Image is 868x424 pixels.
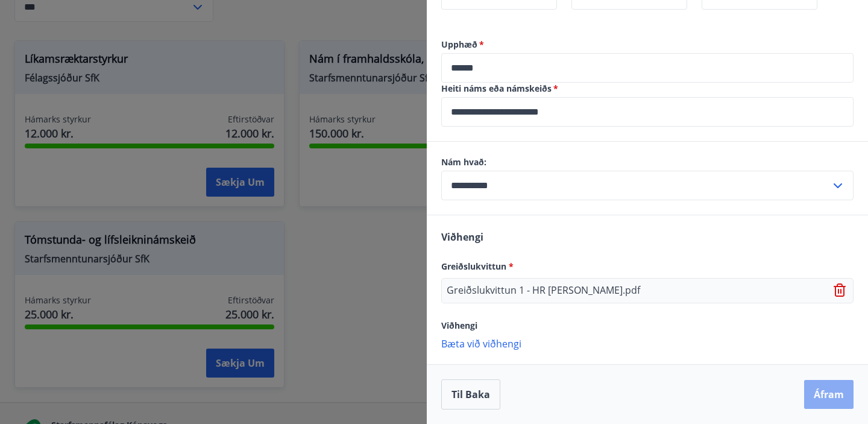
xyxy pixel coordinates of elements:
[447,283,640,298] p: Greiðslukvittun 1 - HR [PERSON_NAME].pdf
[441,53,854,83] div: Upphæð
[441,39,854,51] label: Upphæð
[804,380,854,409] button: Áfram
[441,379,500,410] button: Til baka
[441,83,854,95] label: Heiti náms eða námskeiðs
[441,320,477,331] span: Viðhengi
[441,230,483,244] span: Viðhengi
[441,156,854,168] label: Nám hvað:
[441,337,854,349] p: Bæta við viðhengi
[441,97,854,127] div: Heiti náms eða námskeiðs
[441,261,514,272] span: Greiðslukvittun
